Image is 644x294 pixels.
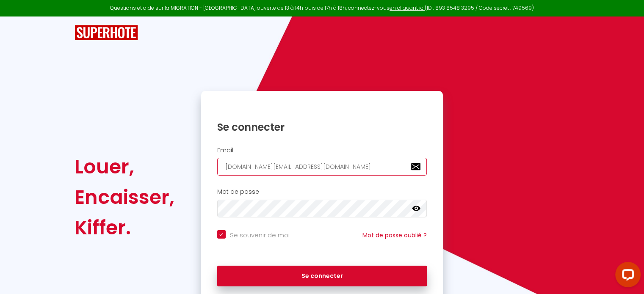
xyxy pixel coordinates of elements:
[217,188,427,195] h2: Mot de passe
[217,158,427,176] input: Ton Email
[217,121,427,134] h1: Se connecter
[217,266,427,287] button: Se connecter
[75,151,174,182] div: Louer,
[75,182,174,212] div: Encaisser,
[75,25,138,41] img: SuperHote logo
[75,212,174,243] div: Kiffer.
[217,147,427,154] h2: Email
[608,258,644,294] iframe: LiveChat chat widget
[362,231,427,239] a: Mot de passe oublié ?
[390,4,425,11] a: en cliquant ici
